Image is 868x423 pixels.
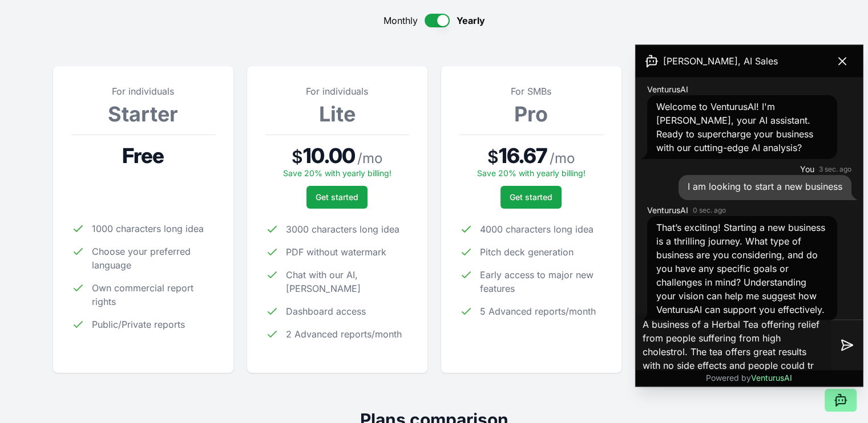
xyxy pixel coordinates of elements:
[265,103,409,125] h3: Lite
[286,268,409,295] span: Chat with our AI, [PERSON_NAME]
[663,54,778,68] span: [PERSON_NAME], AI Sales
[800,164,814,175] span: You
[819,165,851,174] time: 3 sec. ago
[693,206,726,215] time: 0 sec. ago
[286,222,399,236] span: 3000 characters long idea
[647,205,688,216] span: VenturusAI
[477,168,586,178] span: Save 20% with yearly billing!
[92,222,204,235] span: 1000 characters long idea
[283,168,391,178] span: Save 20% with yearly billing!
[510,192,552,203] span: Get started
[487,147,499,167] span: $
[688,181,842,192] span: I am looking to start a new business
[92,281,215,308] span: Own commercial report rights
[92,245,215,272] span: Choose your preferred language
[459,103,603,125] h3: Pro
[71,103,215,125] h3: Starter
[480,268,603,295] span: Early access to major new features
[357,149,382,168] span: / mo
[292,147,303,167] span: $
[286,327,402,341] span: 2 Advanced reports/month
[751,373,792,383] span: VenturusAI
[480,245,574,259] span: Pitch deck generation
[306,186,368,209] button: Get started
[286,304,366,318] span: Dashboard access
[706,372,792,384] p: Powered by
[316,192,358,203] span: Get started
[457,14,485,27] span: Yearly
[480,304,596,318] span: 5 Advanced reports/month
[550,149,575,168] span: / mo
[459,84,603,98] p: For SMBs
[656,101,813,153] span: Welcome to VenturusAI! I'm [PERSON_NAME], your AI assistant. Ready to supercharge your business w...
[636,314,831,377] textarea: A business of a Herbal Tea offering relief from people suffering from high cholestrol. The tea of...
[500,186,562,209] button: Get started
[303,144,355,167] span: 10.00
[286,245,386,259] span: PDF without watermark
[647,84,688,95] span: VenturusAI
[480,222,594,236] span: 4000 characters long idea
[656,222,825,315] span: That’s exciting! Starting a new business is a thrilling journey. What type of business are you co...
[122,144,164,167] span: Free
[383,14,418,27] span: Monthly
[92,318,185,331] span: Public/Private reports
[499,144,548,167] span: 16.67
[265,84,409,98] p: For individuals
[71,84,215,98] p: For individuals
